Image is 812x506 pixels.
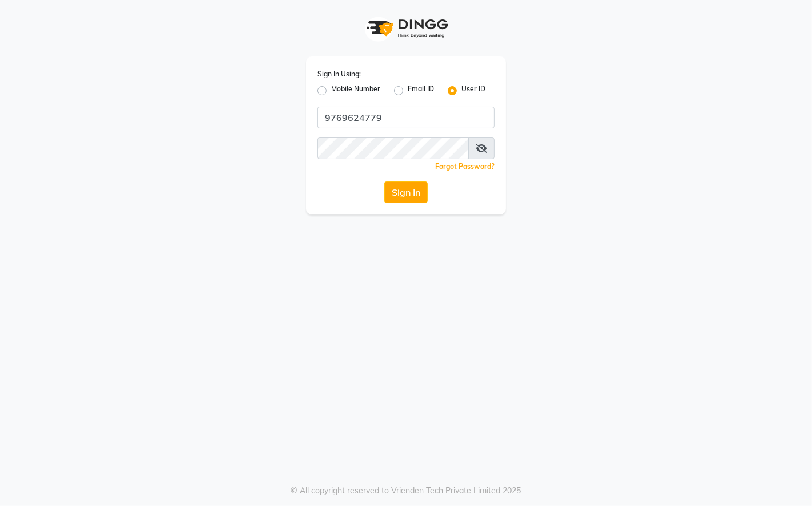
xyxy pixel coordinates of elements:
[435,162,495,171] a: Forgot Password?
[408,84,434,98] label: Email ID
[461,84,485,98] label: User ID
[317,69,361,79] label: Sign In Using:
[331,84,380,98] label: Mobile Number
[317,107,495,128] input: Username
[360,11,452,45] img: logo1.svg
[317,137,469,159] input: Username
[384,181,428,203] button: Sign In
